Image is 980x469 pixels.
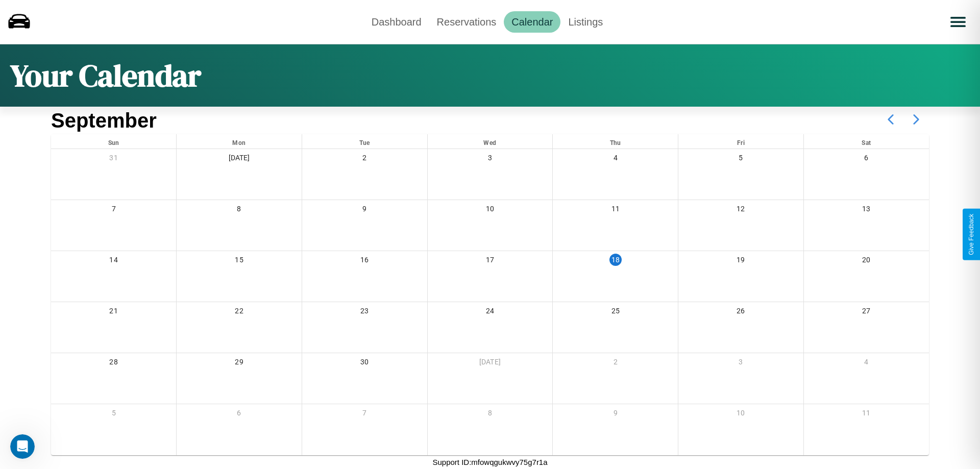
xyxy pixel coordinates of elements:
[804,149,929,170] div: 6
[302,353,427,374] div: 30
[429,11,504,33] a: Reservations
[51,251,176,272] div: 14
[302,404,427,425] div: 7
[804,353,929,374] div: 4
[804,251,929,272] div: 20
[678,302,803,323] div: 26
[504,11,560,33] a: Calendar
[177,404,302,425] div: 6
[553,134,678,149] div: Thu
[51,200,176,221] div: 7
[51,149,176,170] div: 31
[804,134,929,149] div: Sat
[428,353,553,374] div: [DATE]
[51,404,176,425] div: 5
[678,353,803,374] div: 3
[177,200,302,221] div: 8
[553,302,678,323] div: 25
[428,200,553,221] div: 10
[428,302,553,323] div: 24
[177,302,302,323] div: 22
[428,134,553,149] div: Wed
[51,353,176,374] div: 28
[609,254,622,266] div: 18
[302,134,427,149] div: Tue
[428,404,553,425] div: 8
[560,11,610,33] a: Listings
[177,353,302,374] div: 29
[944,8,972,36] button: Open menu
[51,134,176,149] div: Sun
[428,251,553,272] div: 17
[432,455,547,469] p: Support ID: mfowqgukwvy75g7r1a
[51,109,157,132] h2: September
[428,149,553,170] div: 3
[804,404,929,425] div: 11
[51,302,176,323] div: 21
[678,251,803,272] div: 19
[302,149,427,170] div: 2
[553,149,678,170] div: 4
[678,404,803,425] div: 10
[678,149,803,170] div: 5
[968,214,975,255] div: Give Feedback
[177,134,302,149] div: Mon
[10,434,35,459] iframe: Intercom live chat
[553,353,678,374] div: 2
[364,11,429,33] a: Dashboard
[177,251,302,272] div: 15
[302,302,427,323] div: 23
[302,251,427,272] div: 16
[678,134,803,149] div: Fri
[553,200,678,221] div: 11
[804,200,929,221] div: 13
[678,200,803,221] div: 12
[553,404,678,425] div: 9
[804,302,929,323] div: 27
[177,149,302,170] div: [DATE]
[10,55,201,96] h1: Your Calendar
[302,200,427,221] div: 9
